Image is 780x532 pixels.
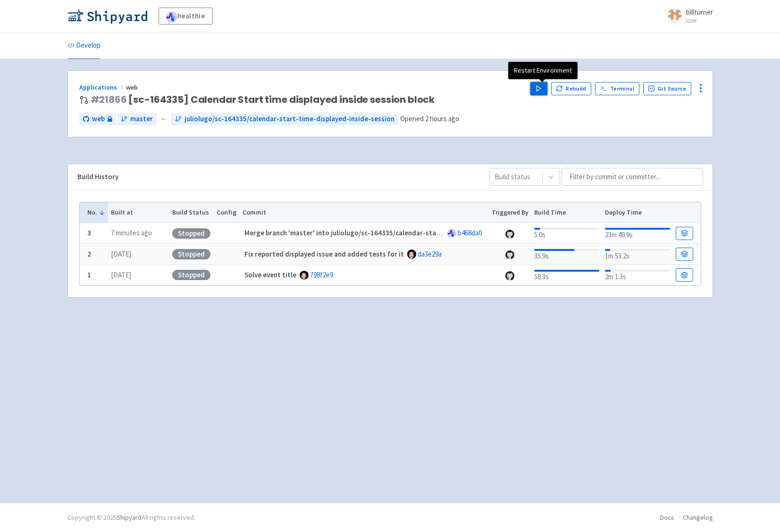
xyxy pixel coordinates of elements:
[244,228,541,237] strong: Merge branch 'master' into juliolugo/sc-164335/calendar-start-time-displayed-inside-session
[172,249,210,259] div: Stopped
[117,513,142,522] a: Shipyard
[244,270,296,279] strong: Solve event title
[159,8,213,25] a: healthie
[87,249,91,258] b: 2
[683,513,713,522] a: Changelog
[534,247,599,262] div: 35.9s
[117,113,157,125] a: master
[488,202,531,223] th: Triggered By
[676,227,693,240] a: Build Details
[686,17,713,24] small: User
[169,202,214,223] th: Build Status
[111,228,152,237] time: 7 minutes ago
[108,202,169,223] th: Built at
[92,114,105,125] span: web
[67,8,147,24] img: Shipyard logo
[67,513,195,523] div: Copyright © 2025 All rights reserved.
[172,228,210,239] div: Stopped
[130,114,153,125] span: master
[111,249,131,258] time: [DATE]
[605,226,670,241] div: 23m 49.9s
[562,168,703,186] input: Filter by commit or committer...
[67,33,101,59] a: Develop
[418,249,442,258] a: da3e29a
[531,202,602,223] th: Build Time
[185,114,394,125] span: juliolugo/sc-164335/calendar-start-time-displayed-inside-session
[214,202,240,223] th: Config
[87,208,105,217] button: No.
[605,268,670,283] div: 2m 1.3s
[172,270,210,280] div: Stopped
[425,114,459,123] time: 2 hours ago
[551,82,592,95] button: Rebuild
[602,202,673,223] th: Deploy Time
[77,172,474,183] div: Build History
[310,270,333,279] a: 798f2e9
[676,268,693,282] a: Build Details
[239,202,488,223] th: Commit
[662,8,713,24] a: billturner User
[400,114,459,123] span: Opened
[643,82,692,95] a: Git Source
[534,268,599,283] div: 58.3s
[676,248,693,261] a: Build Details
[686,8,713,17] span: billturner
[126,83,139,91] span: web
[605,247,670,262] div: 1m 53.2s
[91,94,435,105] span: [sc-164335] Calendar Start time displayed inside session block
[160,114,168,125] span: ←
[458,228,482,237] a: b468da0
[530,82,547,95] button: Play
[660,513,674,522] a: Docs
[595,82,639,95] a: Terminal
[91,93,127,106] a: #21866
[87,270,91,279] b: 1
[534,226,599,241] div: 5.0s
[79,113,116,125] a: web
[171,113,398,125] a: juliolugo/sc-164335/calendar-start-time-displayed-inside-session
[244,249,404,258] strong: Fix reported displayed issue and added tests for it
[111,270,131,279] time: [DATE]
[79,83,126,91] a: Applications
[87,228,91,237] b: 3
